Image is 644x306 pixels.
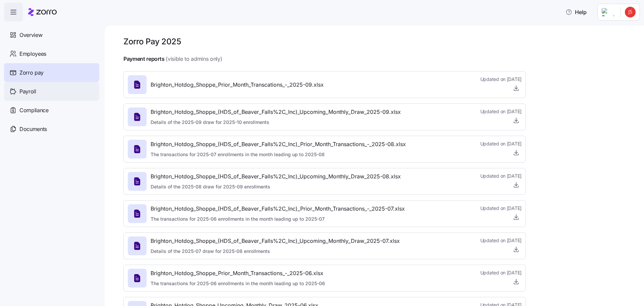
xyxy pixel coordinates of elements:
[151,183,401,190] span: Details of the 2025-08 draw for 2025-09 enrollments
[4,26,99,44] a: Overview
[4,101,99,120] a: Compliance
[480,173,522,179] span: Updated on [DATE]
[151,216,405,222] span: The transactions for 2025-06 enrollments in the month leading up to 2025-07
[4,63,99,82] a: Zorro pay
[480,140,522,147] span: Updated on [DATE]
[151,172,401,181] span: Brighton_Hotdog_Shoppe_(HDS_of_Beaver_Falls%2C_Inc)_Upcoming_Monthly_Draw_2025-08.xlsx
[4,44,99,63] a: Employees
[19,106,49,115] span: Compliance
[19,50,46,58] span: Employees
[566,8,587,16] span: Help
[19,125,47,133] span: Documents
[151,280,325,287] span: The transactions for 2025-06 enrollments in the month leading up to 2025-06
[4,120,99,138] a: Documents
[123,36,181,47] h1: Zorro Pay 2025
[19,69,44,77] span: Zorro pay
[480,76,522,83] span: Updated on [DATE]
[123,55,164,63] h4: Payment reports
[151,140,406,148] span: Brighton_Hotdog_Shoppe_(HDS_of_Beaver_Falls%2C_Inc)_Prior_Month_Transactions_-_2025-08.xlsx
[480,205,522,212] span: Updated on [DATE]
[151,269,325,277] span: Brighton_Hotdog_Shoppe_Prior_Month_Transactions_-_2025-06.xlsx
[151,205,405,213] span: Brighton_Hotdog_Shoppe_(HDS_of_Beaver_Falls%2C_Inc)_Prior_Month_Transactions_-_2025-07.xlsx
[602,8,615,16] img: Employer logo
[151,248,400,255] span: Details of the 2025-07 draw for 2025-08 enrollments
[625,7,636,17] img: dabd418a90e87b974ad9e4d6da1f3d74
[151,119,401,126] span: Details of the 2025-09 draw for 2025-10 enrollments
[480,237,522,244] span: Updated on [DATE]
[4,82,99,101] a: Payroll
[480,108,522,115] span: Updated on [DATE]
[151,81,324,89] span: Brighton_Hotdog_Shoppe_Prior_Month_Transcations_-_2025-09.xlsx
[166,55,222,63] span: (visible to admins only)
[19,31,42,39] span: Overview
[19,87,36,96] span: Payroll
[560,5,592,19] button: Help
[151,237,400,245] span: Brighton_Hotdog_Shoppe_(HDS_of_Beaver_Falls%2C_Inc)_Upcoming_Monthly_Draw_2025-07.xlsx
[480,269,522,276] span: Updated on [DATE]
[151,151,406,158] span: The transactions for 2025-07 enrollments in the month leading up to 2025-08
[151,108,401,116] span: Brighton_Hotdog_Shoppe_(HDS_of_Beaver_Falls%2C_Inc)_Upcoming_Monthly_Draw_2025-09.xlsx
